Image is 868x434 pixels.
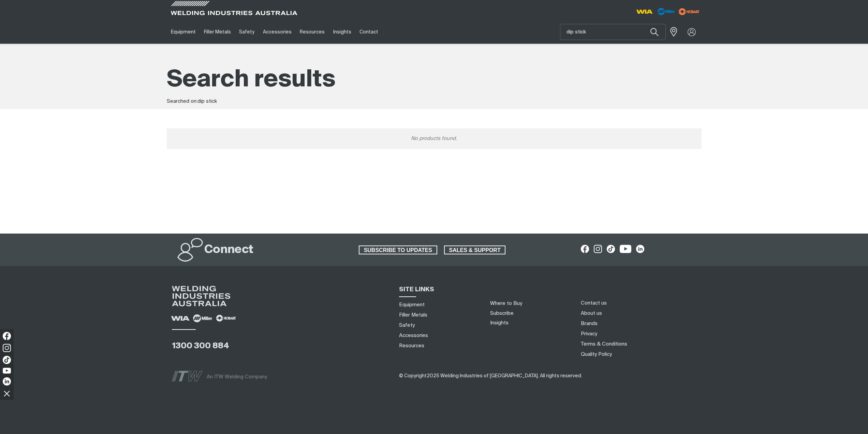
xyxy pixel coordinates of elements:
a: Brands [581,320,598,327]
img: TikTok [3,356,11,364]
div: No products found. [167,128,702,149]
input: Product name or item number... [560,24,665,40]
a: Insights [490,320,509,325]
span: An ITW Welding Company [207,374,267,379]
a: Equipment [399,301,425,308]
a: Contact [355,20,382,44]
a: Insights [329,20,355,44]
a: About us [581,310,602,317]
a: SUBSCRIBE TO UPDATES [359,246,437,254]
a: Quality Policy [581,351,612,358]
a: Resources [296,20,329,44]
a: Filler Metals [200,20,235,44]
img: YouTube [3,368,11,374]
span: SITE LINKS [399,286,434,293]
span: SUBSCRIBE TO UPDATES [359,246,437,254]
img: Instagram [3,344,11,352]
h1: Search results [167,65,702,95]
img: Facebook [3,332,11,340]
a: Filler Metals [399,311,427,319]
nav: Sitemap [397,299,482,351]
a: SALES & SUPPORT [444,246,506,254]
a: Equipment [167,20,200,44]
span: SALES & SUPPORT [445,246,505,254]
a: Safety [235,20,259,44]
a: Accessories [259,20,296,44]
a: Privacy [581,330,597,337]
a: Subscribe [490,311,514,316]
img: LinkedIn [3,377,11,386]
span: ​​​​​​​​​​​​​​​​​​ ​​​​​​ [399,373,582,378]
a: Safety [399,322,415,329]
img: hide socials [1,388,13,399]
img: miller [677,6,702,17]
div: Searched on: [167,98,702,106]
span: © Copyright 2025 Welding Industries of [GEOGRAPHIC_DATA] . All rights reserved. [399,374,582,378]
button: Search products [643,24,666,40]
a: Terms & Conditions [581,340,627,348]
a: Where to Buy [490,301,522,306]
a: Resources [399,342,424,349]
a: 1300 300 884 [172,342,229,350]
h2: Connect [204,242,253,257]
a: Contact us [581,299,607,307]
a: Accessories [399,332,428,339]
span: dip stick [197,99,217,104]
nav: Footer [578,298,709,359]
nav: Main [167,20,568,44]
